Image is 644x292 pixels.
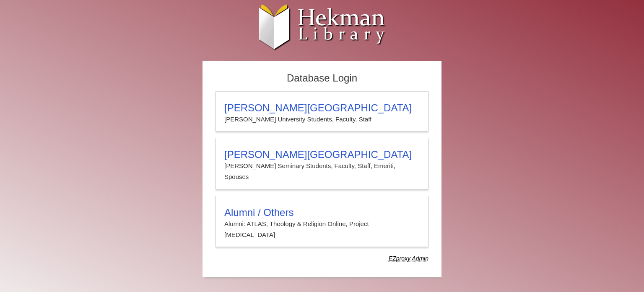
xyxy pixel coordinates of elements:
h3: [PERSON_NAME][GEOGRAPHIC_DATA] [224,102,420,114]
h3: Alumni / Others [224,207,420,218]
summary: Alumni / OthersAlumni: ATLAS, Theology & Religion Online, Project [MEDICAL_DATA] [224,207,420,241]
dfn: Use Alumni login [389,255,428,262]
a: [PERSON_NAME][GEOGRAPHIC_DATA][PERSON_NAME] Seminary Students, Faculty, Staff, Emeriti, Spouses [216,138,428,189]
h3: [PERSON_NAME][GEOGRAPHIC_DATA] [224,149,420,160]
p: [PERSON_NAME] University Students, Faculty, Staff [224,114,420,125]
h2: Database Login [211,70,433,87]
p: [PERSON_NAME] Seminary Students, Faculty, Staff, Emeriti, Spouses [224,160,420,183]
a: [PERSON_NAME][GEOGRAPHIC_DATA][PERSON_NAME] University Students, Faculty, Staff [216,91,428,132]
p: Alumni: ATLAS, Theology & Religion Online, Project [MEDICAL_DATA] [224,218,420,241]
